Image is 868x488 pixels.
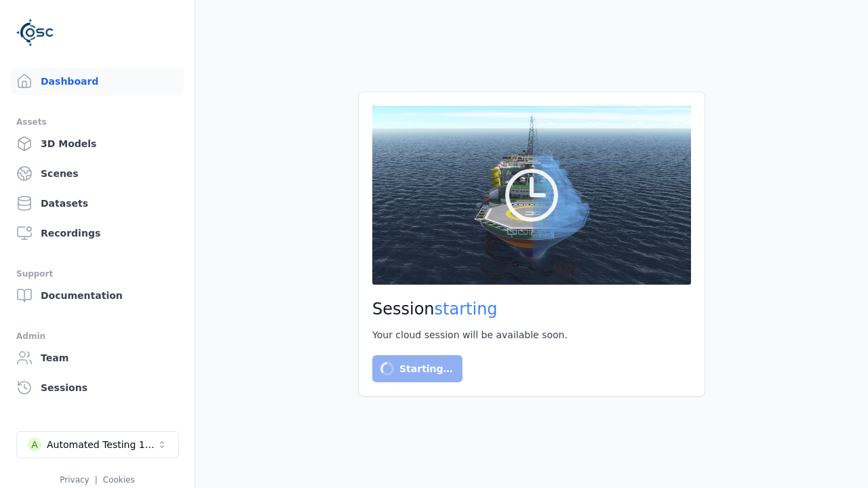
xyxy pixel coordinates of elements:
[60,475,89,485] a: Privacy
[16,266,178,282] div: Support
[11,190,184,217] a: Datasets
[435,300,498,319] span: starting
[16,14,54,52] img: Logo
[16,431,179,458] button: Select a workspace
[372,298,691,320] h2: Session
[16,328,178,344] div: Admin
[11,160,184,187] a: Scenes
[103,475,135,485] a: Cookies
[95,475,98,485] span: |
[372,328,691,342] div: Your cloud session will be available soon.
[11,374,184,401] a: Sessions
[11,68,184,95] a: Dashboard
[47,438,157,451] div: Automated Testing 1 - Playwright
[372,355,462,382] button: Starting…
[11,344,184,371] a: Team
[16,114,178,130] div: Assets
[28,438,41,451] div: A
[11,220,184,247] a: Recordings
[11,282,184,309] a: Documentation
[11,130,184,157] a: 3D Models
